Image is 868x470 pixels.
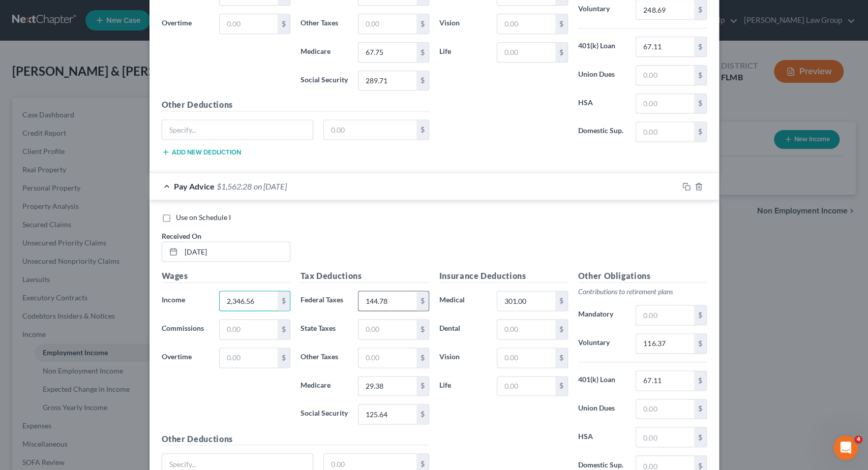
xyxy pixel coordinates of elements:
[358,377,416,396] input: 0.00
[578,287,707,297] p: Contributions to retirement plans
[416,320,429,339] div: $
[220,320,277,339] input: 0.00
[573,93,631,114] label: HSA
[497,320,555,339] input: 0.00
[162,270,290,283] h5: Wages
[295,376,353,396] label: Medicare
[636,37,694,56] input: 0.00
[278,14,290,34] div: $
[174,181,215,191] span: Pay Advice
[278,348,290,367] div: $
[694,305,706,325] div: $
[220,348,277,367] input: 0.00
[220,14,277,34] input: 0.00
[636,305,694,325] input: 0.00
[157,348,215,368] label: Overtime
[694,334,706,353] div: $
[694,371,706,390] div: $
[434,319,492,339] label: Dental
[578,270,707,283] h5: Other Obligations
[854,435,862,444] span: 4
[694,122,706,141] div: $
[358,320,416,339] input: 0.00
[573,65,631,85] label: Union Dues
[416,43,429,62] div: $
[295,404,353,424] label: Social Security
[416,404,429,424] div: $
[301,270,429,283] h5: Tax Deductions
[254,181,287,191] span: on [DATE]
[217,181,252,191] span: $1,562.28
[694,94,706,113] div: $
[295,291,353,311] label: Federal Taxes
[573,37,631,57] label: 401(k) Loan
[636,334,694,353] input: 0.00
[324,120,416,139] input: 0.00
[416,377,429,396] div: $
[162,232,201,240] span: Received On
[278,320,290,339] div: $
[434,42,492,62] label: Life
[358,14,416,34] input: 0.00
[162,295,185,304] span: Income
[636,371,694,390] input: 0.00
[573,333,631,354] label: Voluntary
[157,319,215,339] label: Commissions
[555,377,567,396] div: $
[162,432,429,445] h5: Other Deductions
[278,291,290,310] div: $
[416,291,429,310] div: $
[636,66,694,85] input: 0.00
[295,42,353,62] label: Medicare
[434,348,492,368] label: Vision
[573,427,631,447] label: HSA
[358,71,416,90] input: 0.00
[636,94,694,113] input: 0.00
[497,377,555,396] input: 0.00
[295,319,353,339] label: State Taxes
[439,270,568,283] h5: Insurance Deductions
[358,404,416,424] input: 0.00
[694,399,706,419] div: $
[220,291,277,310] input: 0.00
[497,291,555,310] input: 0.00
[573,121,631,142] label: Domestic Sup.
[636,427,694,447] input: 0.00
[694,66,706,85] div: $
[176,213,231,222] span: Use on Schedule I
[694,427,706,447] div: $
[636,399,694,419] input: 0.00
[358,43,416,62] input: 0.00
[636,122,694,141] input: 0.00
[434,14,492,34] label: Vision
[694,37,706,56] div: $
[555,43,567,62] div: $
[555,291,567,310] div: $
[358,348,416,367] input: 0.00
[833,435,858,460] iframe: Intercom live chat
[416,348,429,367] div: $
[416,71,429,90] div: $
[555,320,567,339] div: $
[573,305,631,325] label: Mandatory
[497,43,555,62] input: 0.00
[497,14,555,34] input: 0.00
[416,120,429,139] div: $
[295,71,353,91] label: Social Security
[573,370,631,391] label: 401(k) Loan
[434,376,492,396] label: Life
[555,348,567,367] div: $
[162,99,429,111] h5: Other Deductions
[358,291,416,310] input: 0.00
[181,242,290,261] input: MM/DD/YYYY
[434,291,492,311] label: Medical
[295,348,353,368] label: Other Taxes
[295,14,353,34] label: Other Taxes
[416,14,429,34] div: $
[162,120,313,139] input: Specify...
[555,14,567,34] div: $
[497,348,555,367] input: 0.00
[157,14,215,34] label: Overtime
[162,148,241,156] button: Add new deduction
[573,399,631,419] label: Union Dues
